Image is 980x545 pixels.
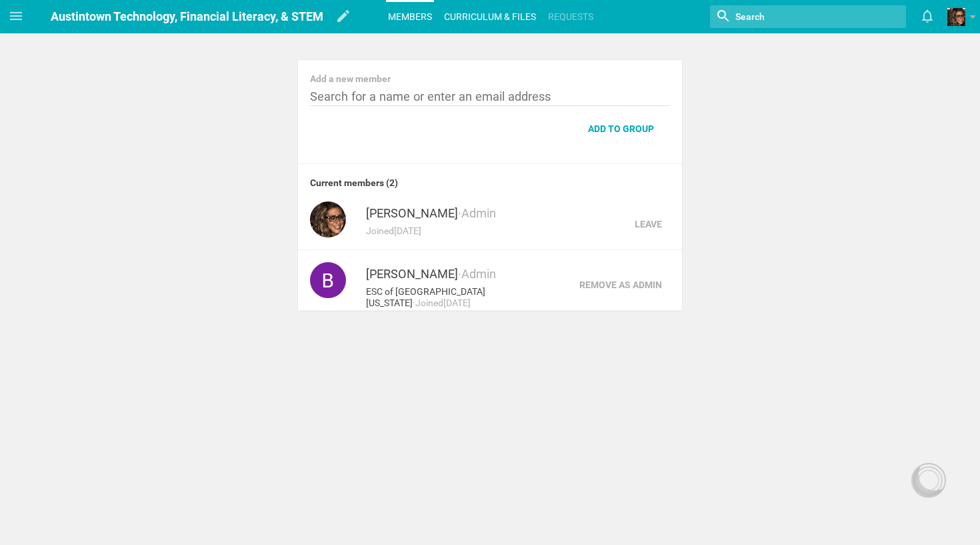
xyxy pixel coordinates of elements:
span: · [413,298,415,308]
span: · [458,267,461,281]
input: Search [734,8,851,25]
a: Requests [546,2,595,31]
div: Add to group [580,114,662,143]
a: [PERSON_NAME] [366,205,458,221]
div: Remove as admin [571,270,670,300]
input: Search for a name or enter an email address [310,89,670,106]
a: Curriculum & files [442,2,538,31]
div: Leave [627,209,670,239]
div: Add a new member [310,72,670,85]
div: Current members ( 2 ) [298,164,682,189]
span: Austintown Technology, Financial Literacy, & STEM [51,9,323,23]
a: [PERSON_NAME] [366,266,458,282]
span: Admin [461,267,496,281]
span: Joined [DATE] [415,298,471,308]
a: Members [386,2,434,31]
span: ESC of [GEOGRAPHIC_DATA][US_STATE] [366,286,485,308]
span: Joined [DATE] [366,225,421,236]
span: Admin [461,206,496,220]
span: · [458,206,461,220]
